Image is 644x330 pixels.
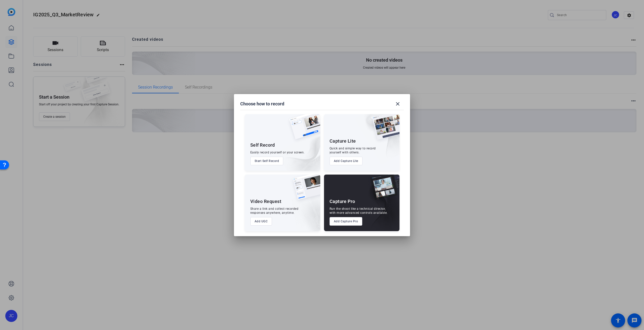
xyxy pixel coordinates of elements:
[330,207,388,215] div: Run the shoot like a technical director, with more advanced controls available.
[250,198,281,204] div: Video Request
[366,175,399,205] img: capture-pro.png
[330,198,355,204] div: Capture Pro
[250,217,272,226] button: Add UGC
[330,138,356,144] div: Capture Lite
[362,181,399,231] img: embarkstudio-capture-pro.png
[250,207,299,215] div: Share a link and collect recorded responses anywhere, anytime.
[395,101,401,107] mat-icon: close
[354,114,399,164] img: embarkstudio-capture-lite.png
[250,150,305,154] div: Easily record yourself or your screen.
[330,146,376,154] div: Quick and simple way to record yourself with others.
[289,175,320,205] img: ugc-content.png
[250,157,284,165] button: Start Self Record
[276,125,320,171] img: embarkstudio-self-record.png
[330,157,363,165] button: Add Capture Lite
[291,190,320,231] img: embarkstudio-ugc-content.png
[240,101,284,107] h1: Choose how to record
[250,142,275,148] div: Self Record
[330,217,363,226] button: Add Capture Pro
[286,114,320,144] img: self-record.png
[368,114,399,145] img: capture-lite.png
